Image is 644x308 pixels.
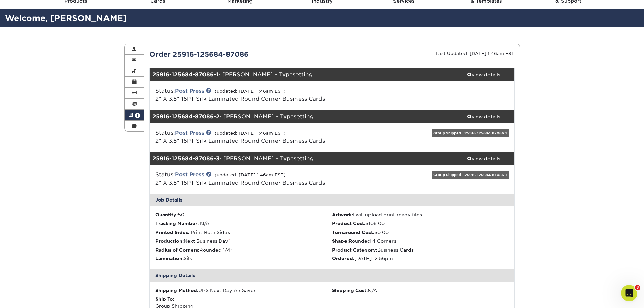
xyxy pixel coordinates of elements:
[175,88,204,94] a: Post Press
[150,110,453,123] div: - [PERSON_NAME] - Typesetting
[332,229,509,236] li: $0.00
[215,89,286,94] small: (updated: [DATE] 1:46am EST)
[155,212,178,217] strong: Quantity:
[150,269,514,281] div: Shipping Details
[215,131,286,136] small: (updated: [DATE] 1:46am EST)
[150,68,453,81] div: - [PERSON_NAME] - Typesetting
[150,171,392,187] div: Status:
[635,285,640,290] span: 3
[332,256,354,261] strong: Ordered:
[453,152,514,165] a: view details
[155,255,332,262] li: Silk
[332,220,509,227] li: $108.00
[155,96,325,102] a: 2" X 3.5" 16PT Silk Laminated Round Corner Business Cards
[155,296,174,302] strong: Ship To:
[152,71,218,78] strong: 25916-125684-87086-1
[125,110,144,120] a: 1
[432,129,509,137] div: Group Shipped - 25916-125684-87086-1
[150,129,392,145] div: Status:
[155,246,332,253] li: Rounded 1/4"
[453,155,514,162] div: view details
[150,87,392,103] div: Status:
[155,138,325,144] a: 2" X 3.5" 16PT Silk Laminated Round Corner Business Cards
[200,221,209,226] span: N/A
[453,110,514,123] a: view details
[155,230,189,235] strong: Printed Sides:
[215,172,286,177] small: (updated: [DATE] 1:46am EST)
[332,212,353,217] strong: Artwork:
[135,113,140,118] span: 1
[155,238,184,244] strong: Production:
[155,247,199,253] strong: Radius of Corners:
[332,288,368,293] strong: Shipping Cost:
[191,230,230,235] span: Print Both Sides
[155,288,198,293] strong: Shipping Method:
[152,113,219,120] strong: 25916-125684-87086-2
[332,230,374,235] strong: Turnaround Cost:
[150,194,514,206] div: Job Details
[332,221,365,226] strong: Product Cost:
[332,238,349,244] strong: Shape:
[332,255,509,262] li: [DATE] 12:56pm
[155,221,199,226] strong: Tracking Number:
[155,256,184,261] strong: Lamination:
[155,211,332,218] li: 50
[332,238,509,244] li: Rounded 4 Corners
[432,171,509,179] div: Group Shipped - 25916-125684-87086-1
[332,211,509,218] li: I will upload print ready files.
[155,238,332,244] li: Next Business Day
[332,246,509,253] li: Business Cards
[453,68,514,81] a: view details
[436,51,515,56] small: Last Updated: [DATE] 1:46am EST
[332,287,509,294] div: N/A
[155,180,325,186] a: 2" X 3.5" 16PT Silk Laminated Round Corner Business Cards
[175,171,204,178] a: Post Press
[152,155,219,162] strong: 25916-125684-87086-3
[150,152,453,165] div: - [PERSON_NAME] - Typesetting
[621,285,637,301] iframe: Intercom live chat
[175,129,204,136] a: Post Press
[144,49,332,60] div: Order 25916-125684-87086
[453,113,514,120] div: view details
[332,247,377,253] strong: Product Category:
[453,71,514,78] div: view details
[155,287,332,294] div: UPS Next Day Air Saver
